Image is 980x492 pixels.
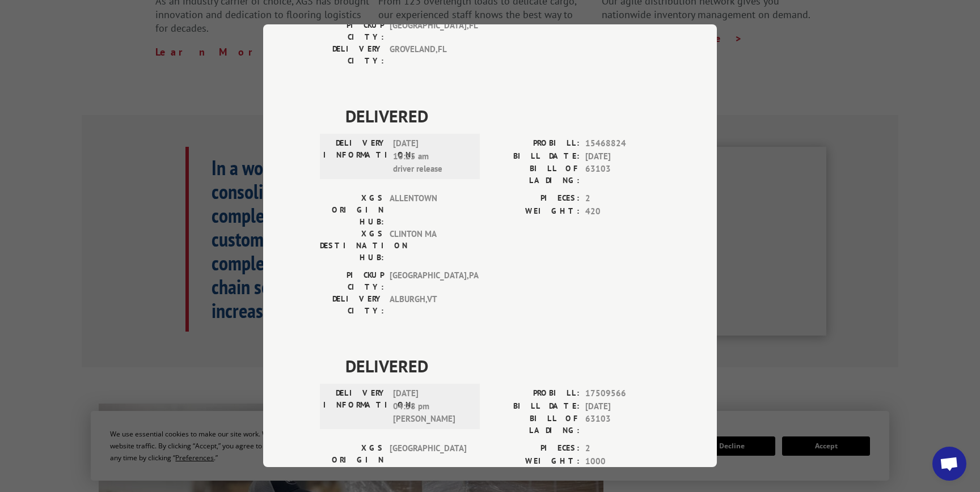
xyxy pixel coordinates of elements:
span: CLINTON MA [390,228,466,264]
span: 2 [585,192,660,205]
span: GROVELAND , FL [390,43,466,67]
span: 63103 [585,163,660,186]
span: ALBURGH , VT [390,293,466,317]
span: [DATE] 10:25 am driver release [393,137,470,176]
label: BILL OF LADING: [490,163,580,186]
span: 17509566 [585,387,660,400]
label: PIECES: [490,442,580,455]
label: WEIGHT: [490,205,580,218]
span: DELIVERED [345,353,660,379]
span: 420 [585,205,660,218]
label: WEIGHT: [490,455,580,468]
label: BILL DATE: [490,150,580,163]
span: 15468824 [585,137,660,150]
label: PROBILL: [490,137,580,150]
label: XGS ORIGIN HUB: [320,442,384,478]
div: Open chat [932,447,966,481]
span: [GEOGRAPHIC_DATA] [390,442,466,478]
label: PIECES: [490,192,580,205]
label: DELIVERY INFORMATION: [323,137,387,176]
span: ALLENTOWN [390,192,466,228]
span: [GEOGRAPHIC_DATA] , FL [390,19,466,43]
span: DELIVERED [345,103,660,129]
label: XGS DESTINATION HUB: [320,228,384,264]
span: [DATE] [585,400,660,413]
label: DELIVERY CITY: [320,43,384,67]
span: 2 [585,442,660,455]
label: BILL DATE: [490,400,580,413]
span: [DATE] 04:38 pm [PERSON_NAME] [393,387,470,426]
label: BILL OF LADING: [490,413,580,436]
span: [DATE] [585,150,660,163]
span: [GEOGRAPHIC_DATA] , PA [390,269,466,293]
label: PROBILL: [490,387,580,400]
span: 1000 [585,455,660,468]
label: DELIVERY CITY: [320,293,384,317]
label: PICKUP CITY: [320,269,384,293]
span: 63103 [585,413,660,436]
label: DELIVERY INFORMATION: [323,387,387,426]
label: PICKUP CITY: [320,19,384,43]
label: XGS ORIGIN HUB: [320,192,384,228]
